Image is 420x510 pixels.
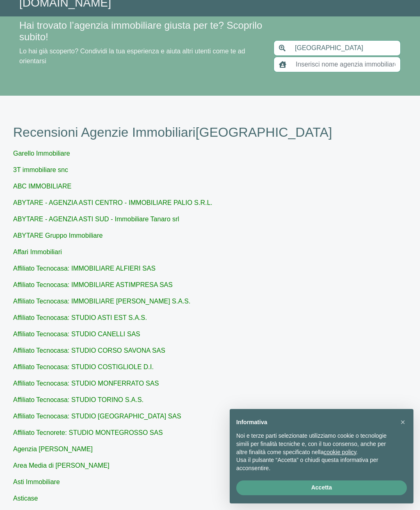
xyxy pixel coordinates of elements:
[13,347,165,354] a: Affiliato Tecnocasa: STUDIO CORSO SAVONA SAS
[13,232,103,239] a: ABYTARE Gruppo Immobiliare
[236,456,394,472] p: Usa il pulsante “Accetta” o chiudi questa informativa per acconsentire.
[13,166,68,173] a: 3T immobiliare snc
[13,124,407,140] h1: Recensioni Agenzie Immobiliari [GEOGRAPHIC_DATA]
[13,446,93,453] a: Agenzia [PERSON_NAME]
[13,363,154,370] a: Affiliato Tecnocasa: STUDIO COSTIGLIOLE D.I.
[13,331,140,338] a: Affiliato Tecnocasa: STUDIO CANELLI SAS
[13,495,38,502] a: Asticase
[236,419,394,426] h2: Informativa
[13,429,163,436] a: Affiliato Tecnorete: STUDIO MONTEGROSSO SAS
[13,216,179,223] a: ABYTARE - AGENZIA ASTI SUD - Immobiliare Tanaro srl
[19,46,264,66] p: Lo hai già scoperto? Condividi la tua esperienza e aiuta altri utenti come te ad orientarsi
[13,183,71,190] a: ABC IMMOBILIARE
[400,418,405,427] span: ×
[13,298,190,305] a: Affiliato Tecnocasa: IMMOBILIARE [PERSON_NAME] S.A.S.
[236,432,394,456] p: Noi e terze parti selezionate utilizziamo cookie o tecnologie simili per finalità tecniche e, con...
[13,248,62,255] a: Affari Immobiliari
[13,265,155,272] a: Affiliato Tecnocasa: IMMOBILIARE ALFIERI SAS
[13,199,212,206] a: ABYTARE - AGENZIA ASTI CENTRO - IMMOBILIARE PALIO S.R.L.
[13,380,159,387] a: Affiliato Tecnocasa: STUDIO MONFERRATO SAS
[13,396,144,403] a: Affiliato Tecnocasa: STUDIO TORINO S.A.S.
[13,478,60,485] a: Asti Immobiliare
[396,416,409,429] button: Chiudi questa informativa
[291,57,401,72] input: Inserisci nome agenzia immobiliare
[324,449,356,455] a: cookie policy - il link si apre in una nuova scheda
[13,150,70,157] a: Garello Immobiliare
[13,413,181,420] a: Affiliato Tecnocasa: STUDIO [GEOGRAPHIC_DATA] SAS
[13,281,173,288] a: Affiliato Tecnocasa: IMMOBILIARE ASTIMPRESA SAS
[13,462,110,469] a: Area Media di [PERSON_NAME]
[13,314,147,321] a: Affiliato Tecnocasa: STUDIO ASTI EST S.A.S.
[19,20,264,44] h4: Hai trovato l’agenzia immobiliare giusta per te? Scoprilo subito!
[236,480,407,495] button: Accetta
[290,40,401,56] input: Inserisci area di ricerca (Comune o Provincia)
